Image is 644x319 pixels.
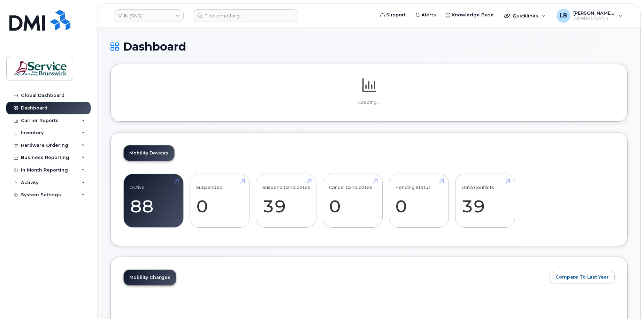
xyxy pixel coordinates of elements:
[329,178,376,224] a: Cancel Candidates 0
[262,178,310,224] a: Suspend Candidates 39
[130,178,177,224] a: Active 88
[123,99,615,106] p: Loading...
[461,178,508,224] a: Data Conflicts 39
[110,40,628,53] h1: Dashboard
[555,274,609,280] span: Compare To Last Year
[124,270,176,285] a: Mobility Charges
[124,145,174,161] a: Mobility Devices
[550,271,615,283] button: Compare To Last Year
[395,178,442,224] a: Pending Status 0
[196,178,243,224] a: Suspended 0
